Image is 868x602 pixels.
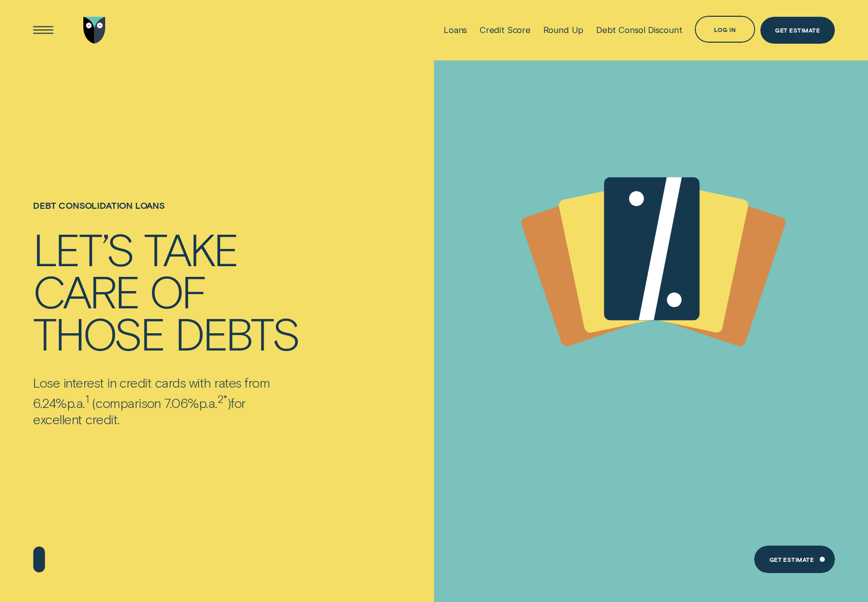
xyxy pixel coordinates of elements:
[85,393,89,405] sup: 1
[33,228,299,354] h4: LET’S TAKE CARE OF THOSE DEBTS
[760,17,835,44] a: Get Estimate
[199,395,218,410] span: p.a.
[543,25,584,35] div: Round Up
[227,395,231,410] span: )
[695,16,755,43] button: Log in
[144,228,237,270] div: TAKE
[33,270,139,312] div: CARE
[33,228,133,270] div: LET’S
[596,25,683,35] div: Debt Consol Discount
[33,312,164,354] div: THOSE
[444,25,467,35] div: Loans
[33,200,299,228] h1: Debt consolidation loans
[29,17,56,44] button: Open Menu
[480,25,531,35] div: Credit Score
[149,270,205,312] div: OF
[33,374,294,427] p: Lose interest in credit cards with rates from 6.24% comparison 7.06% for excellent credit.
[92,395,96,410] span: (
[83,17,106,44] img: Wisr
[754,546,835,573] a: Get Estimate
[67,395,85,410] span: p.a.
[199,395,218,410] span: Per Annum
[67,395,85,410] span: Per Annum
[175,312,299,354] div: DEBTS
